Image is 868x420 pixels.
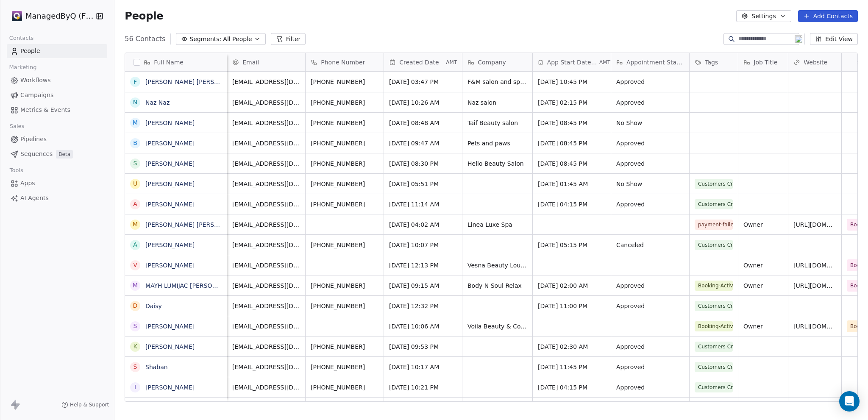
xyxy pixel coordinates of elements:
span: Contacts [6,32,37,45]
a: Campaigns [7,88,107,102]
span: [DATE] 04:15 PM [538,383,606,392]
span: Approved [616,139,684,147]
span: Website [804,58,827,67]
span: [DATE] 10:17 AM [389,363,457,371]
span: Customers Created [695,199,733,209]
span: [DATE] 02:00 AM [538,281,606,290]
span: Job Title [754,58,777,67]
div: B [133,139,137,147]
span: People [20,47,40,56]
span: Approved [616,159,684,168]
span: [PHONE_NUMBER] [311,383,378,392]
div: F [134,78,137,86]
a: [PERSON_NAME] [145,140,195,147]
span: [PHONE_NUMBER] [311,200,378,209]
a: [PERSON_NAME] [145,120,195,126]
span: [DATE] 09:15 AM [389,281,457,290]
span: Marketing [6,61,40,74]
span: Approved [616,281,684,290]
span: Voila Beauty & Co. [GEOGRAPHIC_DATA] [467,322,527,331]
span: [DATE] 09:47 AM [389,139,457,147]
span: [EMAIL_ADDRESS][DOMAIN_NAME] [232,281,300,290]
span: Company [478,58,506,67]
span: Help & Support [70,401,109,408]
span: 56 Contacts [125,34,165,44]
span: [DATE] 08:45 PM [538,139,606,147]
span: Workflows [20,76,51,85]
a: [PERSON_NAME] [145,201,195,208]
span: [DATE] 03:47 PM [389,78,457,86]
div: V [133,261,137,270]
span: payment-failed ⚠️ [695,220,733,230]
span: [DATE] 05:51 PM [389,180,457,188]
span: ManagedByQ (FZE) [25,11,94,22]
img: Stripe.png [12,11,22,21]
span: Customers Created [695,342,733,352]
div: U [133,179,137,188]
span: [EMAIL_ADDRESS][DOMAIN_NAME] [232,241,300,249]
a: Workflows [7,73,107,87]
div: S [134,362,137,371]
span: [DATE] 01:45 AM [538,180,606,188]
a: AI Agents [7,191,107,205]
span: [PHONE_NUMBER] [311,119,378,127]
a: [PERSON_NAME] [PERSON_NAME] [145,221,246,228]
div: Website [788,53,841,71]
span: [EMAIL_ADDRESS][DOMAIN_NAME] [232,180,300,188]
div: App Start Date TimeAMT [533,53,611,71]
span: Appointment Status [626,58,684,67]
span: F&M salon and spa LLc [467,78,527,86]
span: Segments: [189,35,221,44]
div: grid [125,72,227,402]
button: Settings [736,10,791,22]
span: [PHONE_NUMBER] [311,363,378,371]
span: Canceled [616,241,684,249]
span: [DATE] 05:15 PM [538,241,606,249]
span: [DATE] 09:53 PM [389,342,457,351]
div: Phone Number [306,53,384,71]
span: Metrics & Events [20,106,70,114]
span: [DATE] 04:02 AM [389,220,457,229]
span: [EMAIL_ADDRESS][DOMAIN_NAME] [232,139,300,147]
span: [EMAIL_ADDRESS][DOMAIN_NAME] [232,78,300,86]
span: Campaigns [20,91,53,100]
div: S [134,322,137,331]
span: App Start Date Time [547,58,598,67]
span: [DATE] 08:45 PM [538,119,606,127]
span: Body N Soul Relax [467,281,527,290]
span: [EMAIL_ADDRESS][DOMAIN_NAME] [232,383,300,392]
a: [PERSON_NAME] [145,323,195,330]
span: [DATE] 10:45 PM [538,78,606,86]
span: Email [242,58,259,67]
span: [DATE] 10:21 PM [389,383,457,392]
span: [DATE] 02:30 AM [538,342,606,351]
a: [PERSON_NAME] [145,384,195,391]
button: Add Contacts [798,10,858,22]
span: Vesna Beauty Lounge [467,261,527,270]
span: [DATE] 10:26 AM [389,98,457,107]
a: Metrics & Events [7,103,107,117]
span: [PHONE_NUMBER] [311,139,378,147]
span: [DATE] 04:15 PM [538,200,606,209]
span: Approved [616,302,684,310]
span: Sales [6,120,28,133]
a: [PERSON_NAME] [145,262,195,269]
span: [DATE] 11:14 AM [389,200,457,209]
a: [URL][DOMAIN_NAME] [793,262,860,269]
span: Sequences [20,150,53,159]
div: M [133,220,138,229]
span: Owner [743,220,783,229]
span: [EMAIL_ADDRESS][DOMAIN_NAME] [232,98,300,107]
span: Beta [56,150,73,159]
div: Job Title [738,53,788,71]
span: No Show [616,180,684,188]
span: [DATE] 11:00 PM [538,302,606,310]
span: Naz salon [467,98,527,107]
span: [EMAIL_ADDRESS][DOMAIN_NAME] [232,200,300,209]
span: [EMAIL_ADDRESS][DOMAIN_NAME] [232,322,300,331]
span: Approved [616,200,684,209]
span: Approved [616,78,684,86]
span: [DATE] 08:48 AM [389,119,457,127]
a: Pipelines [7,132,107,146]
span: Full Name [154,58,184,67]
